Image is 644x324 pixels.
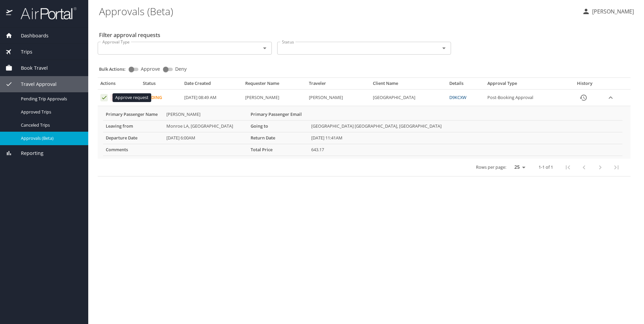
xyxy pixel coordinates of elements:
td: Pending [140,90,182,106]
button: History [575,90,591,106]
th: Details [447,80,485,89]
th: Primary Passenger Email [248,109,309,120]
img: airportal-logo.png [13,7,76,20]
th: Going to [248,120,309,132]
h1: Approvals (Beta) [99,1,577,22]
table: Approval table [98,80,631,176]
button: expand row [606,93,616,103]
td: [PERSON_NAME] [164,109,248,120]
h2: Filter approval requests [99,30,160,40]
p: 1-1 of 1 [539,165,553,169]
span: Approved Trips [21,109,80,115]
button: [PERSON_NAME] [579,5,637,18]
span: Book Travel [12,64,48,72]
span: Canceled Trips [21,122,80,128]
th: Actions [98,80,140,89]
th: Status [140,80,182,89]
th: Client Name [370,80,447,89]
th: Return Date [248,132,309,144]
p: Bulk Actions: [99,66,131,72]
td: [PERSON_NAME] [243,90,306,106]
table: More info for approvals [103,109,622,156]
td: Post-Booking Approval [485,90,566,106]
span: Dashboards [12,32,49,39]
th: Date Created [182,80,243,89]
button: Open [260,43,269,53]
td: Monroe LA, [GEOGRAPHIC_DATA] [164,120,248,132]
td: [GEOGRAPHIC_DATA] [370,90,447,106]
th: Requester Name [243,80,306,89]
span: Approve [141,67,160,71]
td: [DATE] 11:41AM [309,132,622,144]
span: Trips [12,48,32,56]
img: icon-airportal.png [6,7,13,20]
p: Rows per page: [476,165,506,169]
span: Pending Trip Approvals [21,96,80,102]
td: 643.17 [309,144,622,156]
td: [DATE] 6:00AM [164,132,248,144]
span: Deny [175,67,187,71]
p: [PERSON_NAME] [590,7,634,15]
th: History [566,80,603,89]
th: Departure Date [103,132,164,144]
a: D9KCXW [449,94,466,100]
th: Leaving from [103,120,164,132]
td: [DATE] 08:49 AM [182,90,243,106]
span: Approvals (Beta) [21,135,80,141]
th: Traveler [306,80,370,89]
span: Travel Approval [12,80,57,88]
button: Open [439,43,449,53]
th: Approval Type [485,80,566,89]
td: [PERSON_NAME] [306,90,370,106]
th: Comments [103,144,164,156]
span: Reporting [12,150,43,157]
td: [GEOGRAPHIC_DATA] [GEOGRAPHIC_DATA], [GEOGRAPHIC_DATA] [309,120,622,132]
select: rows per page [509,162,528,172]
th: Primary Passenger Name [103,109,164,120]
th: Total Price [248,144,309,156]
